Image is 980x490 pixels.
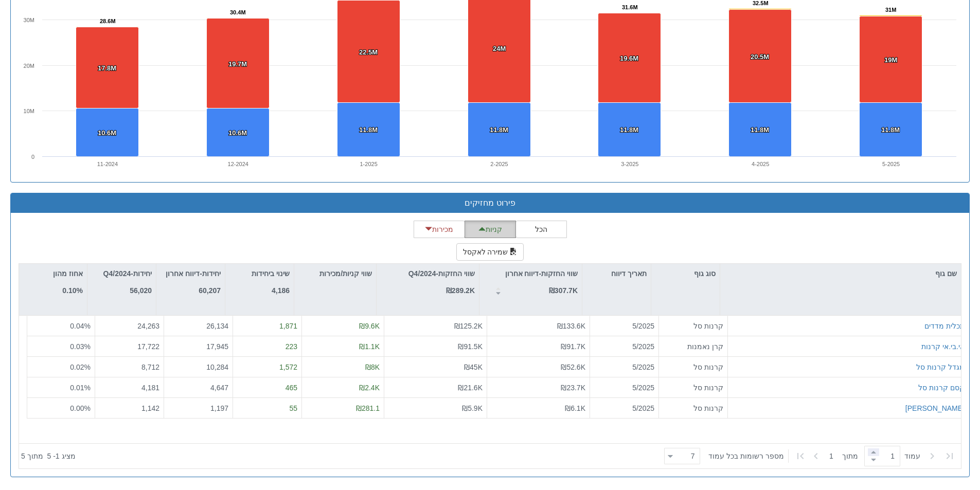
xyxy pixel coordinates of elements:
[916,362,965,372] button: מגדל קרנות סל
[228,60,247,68] tspan: 19.7M
[414,221,465,238] button: מכירות
[493,45,506,52] tspan: 24M
[663,321,723,331] div: קרנות סל
[31,154,34,160] text: 0
[272,286,290,295] strong: 4,186
[237,321,297,331] div: 1,871
[31,403,91,413] div: 0.00 %
[252,268,290,279] p: שינוי ביחידות
[237,362,297,372] div: 1,572
[365,363,380,371] span: ₪8K
[356,404,380,412] span: ₪281.1
[561,384,585,392] span: ₪23.7K
[103,268,152,279] p: יחידות-Q4/2024
[24,108,34,114] text: 10M
[359,384,380,392] span: ₪2.4K
[884,56,897,64] tspan: 19M
[660,445,959,467] div: ‏ מתוך
[621,161,638,167] text: 3-2025
[885,7,896,13] tspan: 31M
[708,451,784,461] span: ‏מספר רשומות בכל עמוד
[905,403,965,413] button: [PERSON_NAME]
[166,268,221,279] p: יחידות-דיווח אחרון
[918,383,965,393] div: קסם קרנות סל
[168,341,228,352] div: 17,945
[505,268,578,279] p: שווי החזקות-דיווח אחרון
[99,341,159,352] div: 17,722
[561,363,585,371] span: ₪52.6K
[663,403,723,413] div: קרנות סל
[582,264,651,283] div: תאריך דיווח
[294,264,376,283] div: שווי קניות/מכירות
[620,126,638,134] tspan: 11.8M
[924,321,965,331] button: תכלית מדדים
[594,403,654,413] div: 5/2025
[199,286,221,295] strong: 60,207
[490,161,508,167] text: 2-2025
[168,362,228,372] div: 10,284
[720,264,961,283] div: שם גוף
[237,403,297,413] div: 55
[97,161,118,167] text: 11-2024
[565,404,585,412] span: ₪6.1K
[130,286,152,295] strong: 56,020
[464,363,483,371] span: ₪45K
[19,198,961,208] h3: פירוט מחזיקים
[454,322,483,330] span: ₪125.2K
[557,322,585,330] span: ₪133.6K
[663,341,723,352] div: קרן נאמנות
[31,362,91,372] div: 0.02 %
[24,17,34,23] text: 30M
[360,161,378,167] text: 1-2025
[458,384,483,392] span: ₪21.6K
[98,64,116,72] tspan: 17.8M
[663,383,723,393] div: קרנות סל
[237,383,297,393] div: 465
[228,161,248,167] text: 12-2024
[24,63,34,69] text: 20M
[53,268,83,279] p: אחוז מהון
[31,321,91,331] div: 0.04 %
[829,451,842,461] span: 1
[752,161,769,167] text: 4-2025
[168,383,228,393] div: 4,647
[456,243,524,261] button: שמירה לאקסל
[359,126,378,134] tspan: 11.8M
[594,341,654,352] div: 5/2025
[228,129,247,137] tspan: 10.6M
[751,53,769,61] tspan: 20.5M
[359,342,380,351] span: ₪1.1K
[921,341,965,352] button: אי.בי.אי קרנות
[98,129,116,137] tspan: 10.6M
[99,403,159,413] div: 1,142
[62,286,83,295] strong: 0.10%
[881,126,900,134] tspan: 11.8M
[458,342,483,351] span: ₪91.5K
[100,18,116,24] tspan: 28.6M
[515,221,567,238] button: הכל
[663,362,723,372] div: קרנות סל
[168,321,228,331] div: 26,134
[594,321,654,331] div: 5/2025
[882,161,900,167] text: 5-2025
[359,48,378,56] tspan: 22.5M
[99,362,159,372] div: 8,712
[594,362,654,372] div: 5/2025
[21,445,76,467] div: ‏מציג 1 - 5 ‏ מתוך 5
[462,404,483,412] span: ₪5.9K
[561,342,585,351] span: ₪91.7K
[168,403,228,413] div: 1,197
[99,383,159,393] div: 4,181
[31,383,91,393] div: 0.01 %
[99,321,159,331] div: 24,263
[230,9,246,15] tspan: 30.4M
[490,126,508,134] tspan: 11.8M
[549,286,578,295] strong: ₪307.7K
[594,383,654,393] div: 5/2025
[751,126,769,134] tspan: 11.8M
[408,268,475,279] p: שווי החזקות-Q4/2024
